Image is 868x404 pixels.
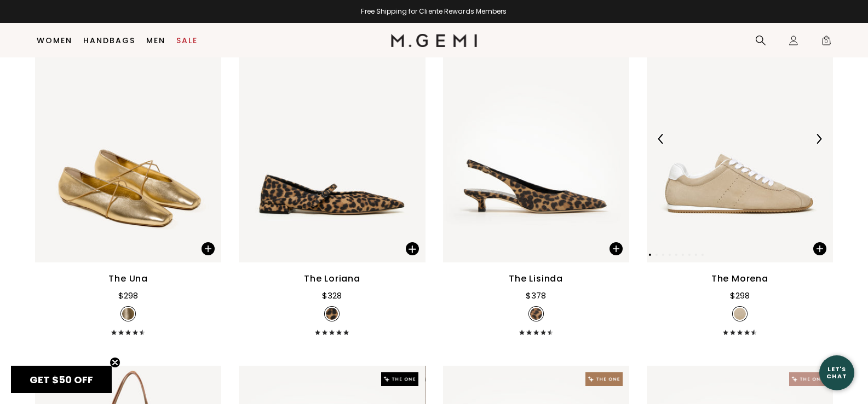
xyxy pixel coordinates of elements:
[35,15,221,335] a: The Una$298
[711,272,768,285] div: The Morena
[118,289,138,302] div: $298
[381,372,418,385] img: The One tag
[110,357,120,368] button: Close teaser
[656,134,666,144] img: Previous Arrow
[734,308,746,320] img: v_7385129943099_SWATCH_50x.jpg
[30,373,93,387] span: GET $50 OFF
[647,15,833,335] a: The MorenaNEWThe MorenaPrevious ArrowNext ArrowThe Morena$298
[814,134,824,144] img: Next Arrow
[322,289,342,302] div: $328
[526,289,546,302] div: $378
[391,34,477,47] img: M.Gemi
[108,272,148,285] div: The Una
[83,36,135,45] a: Handbags
[509,272,563,285] div: The Lisinda
[239,15,425,335] a: The LorianaNEWThe LorianaThe Loriana$328
[730,289,750,302] div: $298
[176,36,198,45] a: Sale
[443,15,629,335] a: The LisindaThe LisindaThe Lisinda$378
[37,36,72,45] a: Women
[819,366,854,379] div: Let's Chat
[530,308,542,320] img: v_7253590147131_SWATCH_50x.jpg
[122,308,134,320] img: v_7306993795131_SWATCH_50x.jpg
[146,36,165,45] a: Men
[326,308,338,320] img: v_7385131319355_SWATCH_50x.jpg
[789,372,826,385] img: The One tag
[304,272,360,285] div: The Loriana
[585,372,623,385] img: The One tag
[11,366,112,393] div: GET $50 OFFClose teaser
[821,37,832,48] span: 0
